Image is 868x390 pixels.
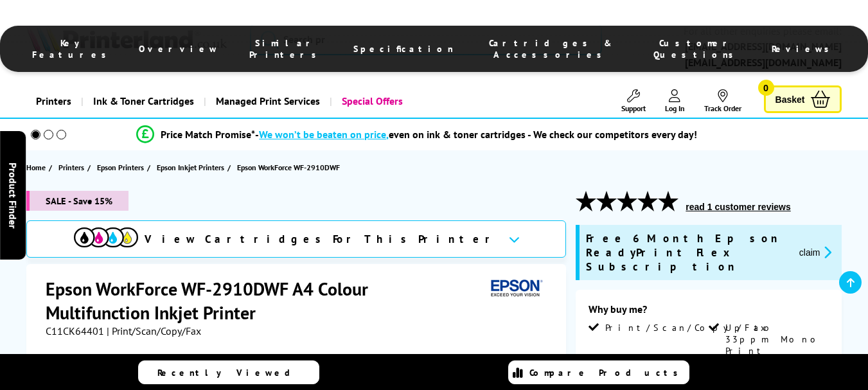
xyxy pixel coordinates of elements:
a: Basket 0 [764,85,842,113]
img: Epson [486,277,545,301]
a: Epson Printers [97,161,147,174]
a: Special Offers [330,85,412,118]
a: Home [26,161,49,174]
span: Product Finder [6,162,19,228]
span: Epson Inkjet Printers [157,161,224,174]
span: Key Features [32,37,113,60]
span: Ink & Toner Cartridges [93,85,194,118]
span: Up to 33ppm Mono Print [725,322,826,357]
li: modal_Promise [6,123,828,146]
span: SALE - Save 15% [26,191,128,211]
span: View Cartridges For This Printer [145,232,498,246]
h1: Epson WorkForce WF-2910DWF A4 Colour Multifunction Inkjet Printer [46,277,486,324]
span: Print/Scan/Copy/Fax [605,322,770,333]
a: Printers [26,85,81,118]
span: 0 [758,80,774,96]
button: read 1 customer reviews [682,201,794,213]
span: Specification [353,43,454,55]
a: Epson Inkjet Printers [157,161,227,174]
span: We won’t be beaten on price, [259,128,389,141]
span: Printers [58,161,84,174]
a: Recently Viewed [138,360,319,384]
a: Track Order [704,89,741,113]
img: View Cartridges [74,227,138,247]
span: Recently Viewed [157,367,303,378]
span: Epson WorkForce WF-2910DWF [237,161,340,174]
span: Reviews [772,43,836,55]
span: Basket [775,91,805,108]
a: Support [621,89,646,113]
span: Support [621,103,646,113]
span: Cartridges & Accessories [479,37,622,60]
a: Managed Print Services [204,85,330,118]
span: C11CK64401 [46,324,104,337]
span: Log In [665,103,685,113]
span: Similar Printers [244,37,328,60]
span: Free 6 Month Epson ReadyPrint Flex Subscription [586,231,788,274]
button: promo-description [795,245,836,260]
span: | Print/Scan/Copy/Fax [107,324,201,337]
span: Price Match Promise* [161,128,255,141]
a: Ink & Toner Cartridges [81,85,204,118]
a: Epson WorkForce WF-2910DWF [237,161,343,174]
span: Epson Printers [97,161,144,174]
a: Printers [58,161,87,174]
div: Why buy me? [589,303,829,322]
span: Customer Questions [648,37,746,60]
a: Compare Products [508,360,689,384]
div: - even on ink & toner cartridges - We check our competitors every day! [255,128,697,141]
span: Compare Products [529,367,685,378]
span: Home [26,161,46,174]
span: Overview [139,43,218,55]
a: Log In [665,89,685,113]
